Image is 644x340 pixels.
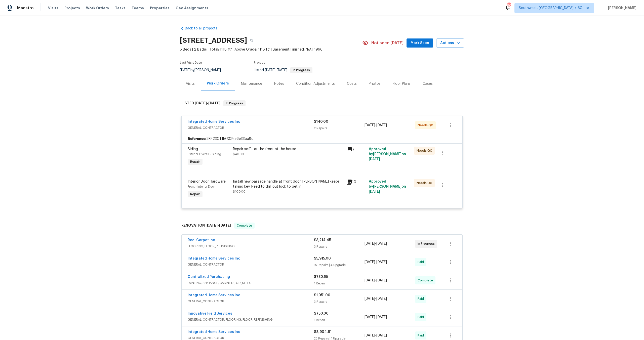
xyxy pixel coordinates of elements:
span: [DATE] [219,224,231,227]
span: [DATE] [365,242,375,245]
span: GENERAL_CONTRACTOR [188,262,314,267]
span: Siding [188,147,198,151]
span: GENERAL_CONTRACTOR, FLOORING, FLOOR_REFINISHING [188,317,314,322]
button: Actions [436,38,464,48]
span: Work Orders [86,6,109,11]
span: Not seen [DATE] [371,40,404,46]
span: [DATE] [376,260,387,264]
a: Redi Carpet Inc [188,238,215,242]
span: - [265,68,287,72]
span: [DATE] [180,68,190,72]
button: Mark Seen [407,38,433,48]
span: Approved by [PERSON_NAME] on [369,180,406,193]
span: - [365,296,387,301]
span: Exterior Overall - Siding [188,153,221,156]
div: 2 Repairs [314,126,365,131]
span: $40.00 [233,153,244,156]
span: $140.00 [314,120,328,123]
div: by [PERSON_NAME] [180,67,227,73]
div: 15 Repairs | 4 Upgrade [314,263,365,268]
span: Listed [254,68,312,72]
span: Approved by [PERSON_NAME] on [369,147,406,161]
b: Reference: [188,136,206,141]
div: Condition Adjustments [296,81,335,86]
h2: [STREET_ADDRESS] [180,38,247,43]
span: GENERAL_CONTRACTOR [188,299,314,304]
span: 5 Beds | 2 Baths | Total: 1118 ft² | Above Grade: 1118 ft² | Basement Finished: N/A | 1996 [180,47,362,52]
span: In Progress [291,69,312,72]
span: [DATE] [365,297,375,301]
span: [DATE] [369,190,380,193]
span: [DATE] [376,297,387,301]
div: Work Orders [207,81,229,86]
span: [DATE] [195,101,207,105]
span: $100.00 [233,190,246,193]
span: FLOORING, FLOOR_REFINISHING [188,244,314,249]
span: [DATE] [376,279,387,282]
span: Project [254,61,265,64]
span: Needs QC [417,148,434,153]
a: Integrated Home Services Inc [188,293,240,297]
div: 10 [346,179,366,185]
div: 804 [507,3,511,8]
span: [DATE] [208,101,220,105]
span: $8,904.91 [314,330,332,334]
span: Needs QC [417,181,434,186]
span: [DATE] [277,68,287,72]
div: RENOVATION [DATE]-[DATE]Complete [180,218,464,234]
span: Paid [418,333,426,338]
div: Costs [347,81,357,86]
a: Innovative Field Services [188,312,232,315]
span: - [365,278,387,283]
span: $3,214.45 [314,238,331,242]
div: LISTED [DATE]-[DATE]In Progress [180,95,464,111]
div: 1 Repair [314,281,365,286]
div: Repair soffit at the front of the house [233,147,343,152]
span: [PERSON_NAME] [606,6,636,11]
div: Cases [423,81,433,86]
span: [DATE] [365,334,375,337]
a: Integrated Home Services Inc [188,257,240,260]
span: Complete [418,278,435,283]
span: [DATE] [376,315,387,319]
span: [DATE] [376,123,387,127]
div: Photos [369,81,381,86]
span: $750.00 [314,312,329,315]
span: - [195,101,220,105]
span: [DATE] [369,157,380,161]
span: Visits [48,6,58,11]
span: [DATE] [365,123,375,127]
span: Paid [418,315,426,320]
div: 3 Repairs [314,244,365,249]
a: Back to all projects [180,26,228,31]
span: Southwest, [GEOGRAPHIC_DATA] + 60 [519,6,582,11]
span: In Progress [418,241,437,246]
span: [DATE] [376,242,387,245]
span: $5,915.00 [314,257,331,260]
span: PAINTING, APPLIANCE, CABINETS, OD_SELECT [188,280,314,285]
div: Install new passage handle at front door. [PERSON_NAME] keeps taking key. Need to drill out lock ... [233,179,343,189]
div: Visits [186,81,195,86]
span: - [365,241,387,246]
span: - [365,333,387,338]
button: Copy Address [247,36,256,45]
span: Front - Interior Door [188,185,215,188]
span: Needs QC [418,123,435,128]
span: Tasks [115,6,126,10]
span: - [365,123,387,128]
span: $1,051.00 [314,293,330,297]
div: 7 [346,147,366,153]
span: Properties [150,6,170,11]
span: Repair [188,192,202,197]
span: [DATE] [376,334,387,337]
span: [DATE] [365,315,375,319]
span: [DATE] [265,68,275,72]
h6: LISTED [181,100,220,106]
div: 3 Repairs [314,299,365,304]
span: [DATE] [365,279,375,282]
span: Paid [418,296,426,301]
div: 2RP23CT1EFX0K-a6e33ba8d [182,134,462,143]
span: Projects [64,6,80,11]
span: [DATE] [206,224,218,227]
span: Mark Seen [411,40,429,46]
